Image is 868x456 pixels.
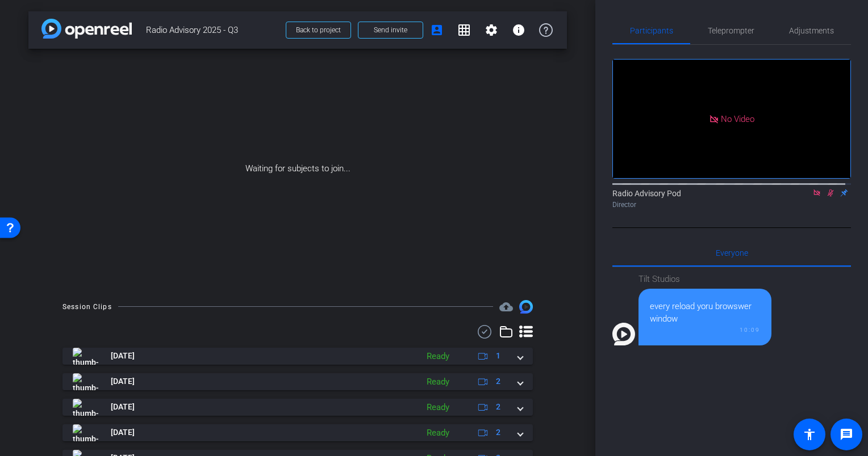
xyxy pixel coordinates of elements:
[62,301,112,313] div: Session Clips
[612,200,851,210] div: Director
[639,273,771,286] div: Tilt Studios
[111,350,135,362] span: [DATE]
[519,300,533,314] img: Session clips
[421,427,455,440] div: Ready
[62,348,533,365] mat-expansion-panel-header: thumb-nail[DATE]Ready1
[41,19,132,39] img: app-logo
[73,348,98,365] img: thumb-nail
[111,427,135,438] span: [DATE]
[840,428,853,441] mat-icon: message
[421,375,455,389] div: Ready
[721,113,754,124] span: No Video
[716,249,748,257] span: Everyone
[73,399,98,416] img: thumb-nail
[789,27,834,35] span: Adjustments
[499,300,513,314] span: Destinations for your clips
[612,188,851,210] div: Radio Advisory Pod
[496,401,500,413] span: 2
[499,300,513,314] mat-icon: cloud_upload
[62,424,533,441] mat-expansion-panel-header: thumb-nail[DATE]Ready2
[73,373,98,390] img: thumb-nail
[512,23,525,37] mat-icon: info
[374,26,407,35] span: Send invite
[286,22,351,39] button: Back to project
[421,350,455,363] div: Ready
[111,375,135,387] span: [DATE]
[650,300,760,326] div: every reload yoru browswer window
[28,49,567,289] div: Waiting for subjects to join...
[496,427,500,438] span: 2
[630,27,673,35] span: Participants
[430,23,444,37] mat-icon: account_box
[62,399,533,416] mat-expansion-panel-header: thumb-nail[DATE]Ready2
[612,323,635,345] img: Profile
[708,27,754,35] span: Teleprompter
[421,401,455,414] div: Ready
[62,373,533,390] mat-expansion-panel-header: thumb-nail[DATE]Ready2
[457,23,471,37] mat-icon: grid_on
[358,22,423,39] button: Send invite
[146,19,279,41] span: Radio Advisory 2025 - Q3
[111,401,135,413] span: [DATE]
[650,326,760,334] div: 10:09
[803,428,816,441] mat-icon: accessibility
[296,26,341,34] span: Back to project
[73,424,98,441] img: thumb-nail
[496,350,500,362] span: 1
[496,375,500,387] span: 2
[485,23,498,37] mat-icon: settings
